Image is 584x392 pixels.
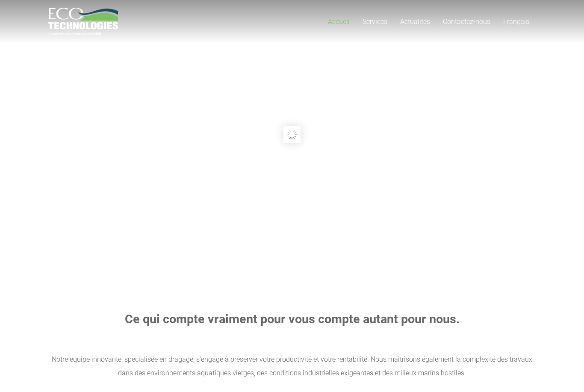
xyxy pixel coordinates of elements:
[400,18,430,26] span: Actualités
[328,18,350,26] span: Accueil
[443,18,490,26] span: Contactez-nous
[363,18,387,26] span: Services
[48,8,118,35] a: logo_EcoTech_ASDR_RGB
[125,312,460,326] strong: Ce qui compte vraiment pour vous compte autant pour nous.
[503,18,529,26] span: Français
[48,353,536,380] div: Notre équipe innovante, spécialisée en dragage, s’engage à préserver votre productivité et votre ...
